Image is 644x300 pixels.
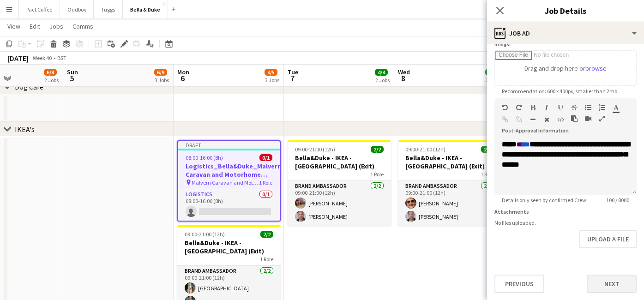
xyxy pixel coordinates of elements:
div: IKEA's [15,125,35,134]
span: 6 [176,73,189,84]
span: 1 Role [259,179,272,186]
button: Insert video [585,115,591,122]
a: Jobs [46,20,67,32]
a: Comms [69,20,97,32]
span: 1 Role [260,256,273,263]
app-card-role: Brand Ambassador2/209:00-21:00 (12h)[PERSON_NAME][PERSON_NAME] [288,181,391,226]
button: Tuggs [94,0,123,18]
span: Comms [72,22,93,30]
button: Bella & Duke [123,0,168,18]
span: 2/2 [481,146,494,153]
span: 08:00-16:00 (8h) [186,154,223,161]
h3: Bella&Duke - IKEA - [GEOGRAPHIC_DATA] (Exit) [177,239,281,255]
h3: Bella&Duke - IKEA - [GEOGRAPHIC_DATA] (Exit) [288,154,391,170]
button: Undo [502,104,508,111]
span: Details only seen by confirmed Crew [494,197,594,204]
a: View [4,20,24,32]
button: Paste as plain text [571,115,578,122]
span: 4/4 [485,69,498,76]
label: Attachments [494,208,529,215]
span: 09:00-21:00 (12h) [185,231,225,238]
span: 6/8 [44,69,57,76]
span: Week 40 [30,54,54,61]
button: Unordered List [585,104,591,111]
span: 09:00-21:00 (12h) [295,146,335,153]
button: Underline [557,104,564,111]
button: Strikethrough [571,104,578,111]
app-card-role: Brand Ambassador2/209:00-21:00 (12h)[PERSON_NAME][PERSON_NAME] [398,181,501,226]
div: 2 Jobs [486,77,500,84]
div: 3 Jobs [265,77,279,84]
span: Recommendation: 600 x 400px, smaller than 2mb [494,88,625,95]
span: 09:00-21:00 (12h) [405,146,445,153]
app-job-card: 09:00-21:00 (12h)2/2Bella&Duke - IKEA - [GEOGRAPHIC_DATA] (Exit)1 RoleBrand Ambassador2/209:00-21... [288,140,391,226]
a: Edit [26,20,44,32]
span: 1 Role [370,171,384,178]
span: Edit [30,22,40,30]
span: 2/2 [371,146,384,153]
button: Italic [543,104,550,111]
span: View [7,22,20,30]
button: Upload a file [579,230,637,248]
span: 4/5 [265,69,277,76]
div: Job Ad [487,22,644,44]
span: 0/1 [259,154,272,161]
span: 7 [286,73,298,84]
h3: Logistics_Bella&Duke_Malvern Caravan and Motorhome Show [178,162,280,179]
button: HTML Code [557,116,564,123]
span: 4/4 [375,69,388,76]
span: Malvern Caravan and Motorhome Show [192,179,259,186]
button: Pact Coffee [19,0,60,18]
span: Wed [398,68,410,76]
span: 100 / 8000 [599,197,637,204]
span: Tue [288,68,298,76]
span: Mon [177,68,189,76]
span: 5 [66,73,78,84]
button: Horizontal Line [530,116,536,123]
button: Ordered List [599,104,605,111]
app-card-role: Logistics0/108:00-16:00 (8h) [178,189,280,221]
div: Draft [178,141,280,149]
span: 1 Role [481,171,494,178]
div: BST [57,54,66,61]
span: 2/2 [260,231,273,238]
span: Jobs [49,22,63,30]
button: Text Color [613,104,619,111]
button: Previous [494,275,544,293]
div: 2 Jobs [375,77,390,84]
div: [DATE] [7,54,29,63]
span: 8 [397,73,410,84]
span: Sun [67,68,78,76]
button: Redo [516,104,522,111]
h3: Job Details [487,5,644,17]
button: Oddbox [60,0,94,18]
app-job-card: 09:00-21:00 (12h)2/2Bella&Duke - IKEA - [GEOGRAPHIC_DATA] (Exit)1 RoleBrand Ambassador2/209:00-21... [398,140,501,226]
div: No files uploaded. [494,219,637,226]
button: Fullscreen [599,115,605,122]
span: 6/9 [154,69,167,76]
app-job-card: Draft08:00-16:00 (8h)0/1Logistics_Bella&Duke_Malvern Caravan and Motorhome Show Malvern Caravan a... [177,140,281,222]
div: 3 Jobs [155,77,169,84]
button: Next [587,275,637,293]
div: 2 Jobs [44,77,59,84]
button: Clear Formatting [543,116,550,123]
h3: Bella&Duke - IKEA - [GEOGRAPHIC_DATA] (Exit) [398,154,501,170]
button: Bold [530,104,536,111]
